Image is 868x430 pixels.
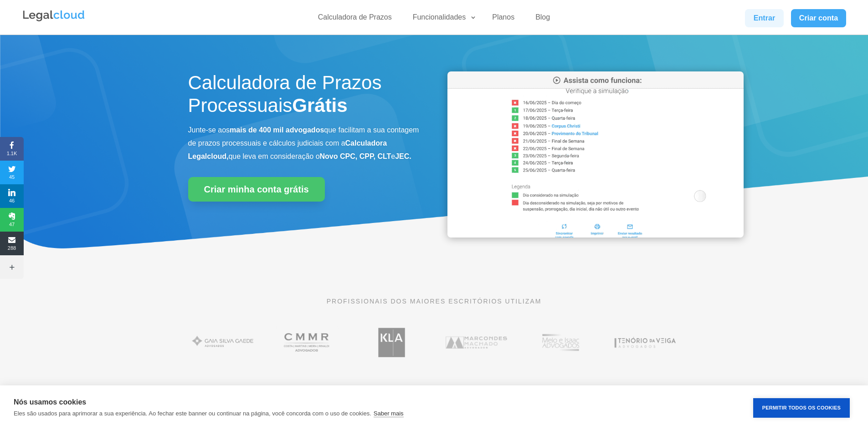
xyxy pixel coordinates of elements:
img: Profissionais do escritório Melo e Isaac Advogados utilizam a Legalcloud [526,323,596,362]
p: PROFISSIONAIS DOS MAIORES ESCRITÓRIOS UTILIZAM [188,296,680,306]
img: Koury Lopes Advogados [357,323,426,362]
a: Entrar [745,9,783,27]
img: Marcondes Machado Advogados utilizam a Legalcloud [442,323,511,362]
p: Eles são usados para aprimorar a sua experiência. Ao fechar este banner ou continuar na página, v... [14,410,371,417]
img: Gaia Silva Gaede Advogados Associados [188,323,258,362]
b: mais de 400 mil advogados [230,126,324,134]
b: Calculadora Legalcloud, [188,139,387,160]
a: Saber mais [374,410,404,417]
h1: Calculadora de Prazos Processuais [188,71,421,122]
b: Novo CPC, CPP, CLT [320,152,391,160]
a: Criar minha conta grátis [188,177,325,202]
a: Calculadora de Prazos [313,13,397,26]
img: Calculadora de Prazos Processuais da Legalcloud [447,71,744,238]
a: Calculadora de Prazos Processuais da Legalcloud [447,231,744,239]
p: Junte-se aos que facilitam a sua contagem de prazos processuais e cálculos judiciais com a que le... [188,124,421,163]
a: Funcionalidades [407,13,477,26]
strong: Nós usamos cookies [14,398,86,406]
button: Permitir Todos os Cookies [753,398,850,418]
a: Logo da Legalcloud [22,16,86,24]
strong: Grátis [292,95,347,116]
img: Tenório da Veiga Advogados [610,323,680,362]
img: Costa Martins Meira Rinaldi Advogados [272,323,342,362]
a: Blog [530,13,555,26]
a: Criar conta [791,9,847,27]
img: Legalcloud Logo [22,9,86,23]
a: Planos [487,13,520,26]
b: JEC. [395,152,411,160]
